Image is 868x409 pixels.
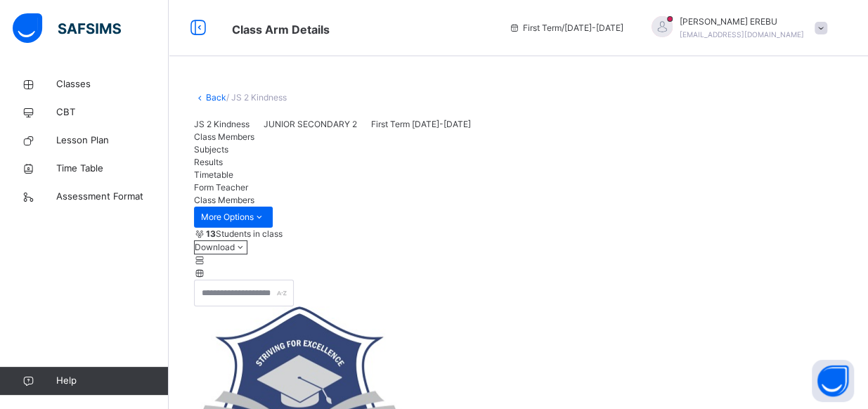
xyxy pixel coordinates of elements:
span: Lesson Plan [56,134,169,148]
span: JUNIOR SECONDARY 2 [264,119,357,129]
span: Students in class [206,228,283,240]
span: Time Table [56,162,169,176]
span: / JS 2 Kindness [226,92,287,103]
img: safsims [13,13,121,43]
span: Class Arm Details [232,22,330,37]
div: CATHERINEEREBU [637,15,834,41]
span: Class Members [194,195,254,205]
span: [PERSON_NAME] EREBU [680,15,804,28]
span: Class Members [194,131,254,142]
span: Classes [56,77,169,91]
span: Download [195,242,235,252]
span: Help [56,374,168,388]
span: Results [194,157,223,167]
b: 13 [206,228,216,239]
span: JS 2 Kindness [194,119,250,129]
span: Assessment Format [56,190,169,204]
span: First Term [DATE]-[DATE] [371,119,471,129]
span: session/term information [509,22,623,34]
span: [EMAIL_ADDRESS][DOMAIN_NAME] [680,30,804,39]
button: Open asap [812,360,854,402]
span: Timetable [194,169,233,180]
span: Subjects [194,144,228,155]
span: Form Teacher [194,182,248,193]
a: Back [206,92,226,103]
span: More Options [201,211,266,223]
span: CBT [56,105,169,119]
